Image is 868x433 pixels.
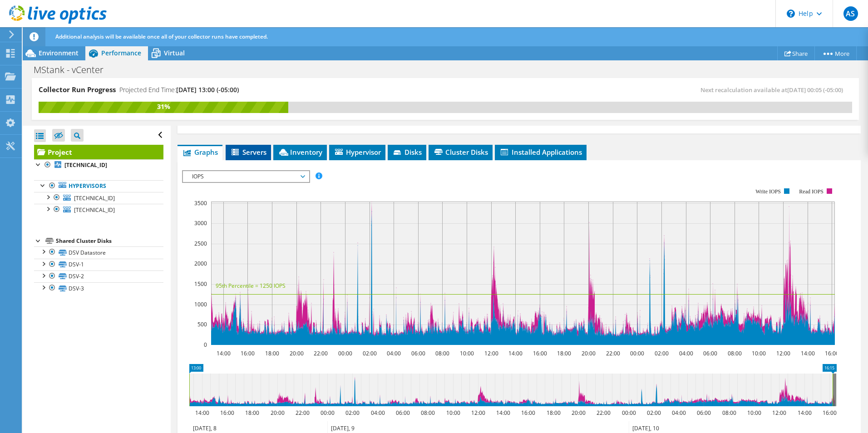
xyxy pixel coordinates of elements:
text: 14:00 [800,349,814,357]
text: 18:00 [546,409,560,417]
text: 10:00 [747,409,761,417]
span: Additional analysis will be available once all of your collector runs have completed. [55,33,268,40]
text: 04:00 [671,409,686,417]
text: 06:00 [411,349,425,357]
a: [TECHNICAL_ID] [34,159,163,171]
text: 2500 [194,240,207,247]
text: 1000 [194,300,207,308]
span: Installed Applications [499,148,582,157]
text: 3000 [194,219,207,227]
a: DSV-3 [34,282,163,294]
text: 02:00 [646,409,661,417]
text: 18:00 [245,409,259,417]
span: [DATE] 13:00 (-05:00) [176,85,239,94]
text: 16:00 [824,349,838,357]
text: Write IOPS [755,188,781,195]
span: IOPS [187,171,304,182]
text: 04:00 [386,349,400,357]
text: 08:00 [727,349,741,357]
span: [TECHNICAL_ID] [74,206,115,214]
span: Servers [230,148,266,157]
text: 16:00 [533,349,547,357]
text: 500 [197,320,207,328]
text: Read IOPS [799,188,824,195]
text: 00:00 [621,409,636,417]
a: DSV-2 [34,271,163,282]
text: 12:00 [471,409,485,417]
svg: \n [787,10,795,18]
text: 2000 [194,260,207,267]
text: 08:00 [435,349,449,357]
text: 18:00 [557,349,571,357]
b: [TECHNICAL_ID] [64,161,107,169]
div: Shared Cluster Disks [56,236,163,246]
h1: MStank - vCenter [30,65,118,75]
text: 3500 [194,199,207,207]
span: Virtual [164,49,185,57]
text: 16:00 [521,409,535,417]
text: 02:00 [362,349,376,357]
text: 06:00 [703,349,717,357]
text: 08:00 [722,409,736,417]
span: Environment [39,49,79,57]
text: 10:00 [446,409,460,417]
a: More [814,46,857,60]
text: 1500 [194,280,207,288]
text: 18:00 [265,349,279,357]
div: 31% [39,102,288,112]
text: 20:00 [571,409,585,417]
text: 00:00 [630,349,644,357]
text: 12:00 [776,349,790,357]
text: 22:00 [606,349,620,357]
text: 14:00 [508,349,522,357]
span: Graphs [182,148,218,157]
text: 95th Percentile = 1250 IOPS [216,282,286,290]
text: 12:00 [772,409,786,417]
text: 14:00 [216,349,230,357]
text: 02:00 [345,409,359,417]
text: 0 [204,341,207,349]
text: 00:00 [338,349,352,357]
text: 10:00 [459,349,473,357]
span: AS [843,6,858,21]
text: 04:00 [679,349,693,357]
text: 04:00 [370,409,385,417]
a: Hypervisors [34,180,163,192]
text: 14:00 [797,409,811,417]
a: Share [777,46,815,60]
text: 20:00 [289,349,303,357]
text: 22:00 [313,349,327,357]
span: Cluster Disks [433,148,488,157]
span: [TECHNICAL_ID] [74,194,115,202]
span: Next recalculation available at [700,86,848,94]
span: [DATE] 00:05 (-05:00) [787,86,843,94]
a: [TECHNICAL_ID] [34,192,163,204]
text: 12:00 [484,349,498,357]
span: Hypervisor [334,148,381,157]
text: 00:00 [320,409,334,417]
text: 20:00 [270,409,284,417]
text: 16:00 [822,409,836,417]
span: Performance [101,49,141,57]
text: 08:00 [420,409,434,417]
text: 14:00 [195,409,209,417]
text: 22:00 [596,409,610,417]
text: 16:00 [240,349,254,357]
a: DSV-1 [34,259,163,271]
text: 06:00 [696,409,710,417]
text: 06:00 [395,409,409,417]
h4: Projected End Time: [119,85,239,95]
a: DSV Datastore [34,246,163,258]
text: 22:00 [295,409,309,417]
a: [TECHNICAL_ID] [34,204,163,216]
text: 20:00 [581,349,595,357]
span: Disks [392,148,422,157]
span: Inventory [278,148,322,157]
text: 02:00 [654,349,668,357]
text: 10:00 [751,349,765,357]
text: 14:00 [496,409,510,417]
a: Project [34,145,163,159]
text: 16:00 [220,409,234,417]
